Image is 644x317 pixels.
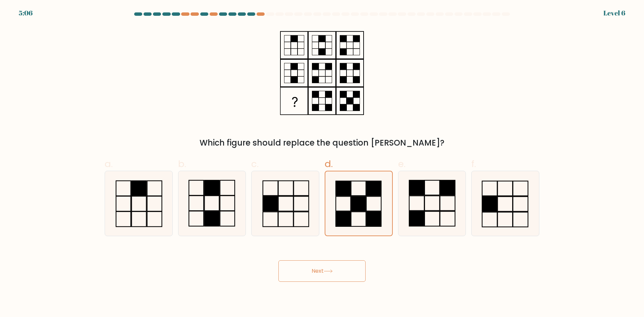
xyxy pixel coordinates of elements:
[109,137,535,149] div: Which figure should replace the question [PERSON_NAME]?
[603,8,625,18] div: Level 6
[19,8,33,18] div: 5:06
[105,157,113,170] span: a.
[178,157,186,170] span: b.
[325,157,333,170] span: d.
[278,260,366,282] button: Next
[471,157,476,170] span: f.
[251,157,259,170] span: c.
[398,157,406,170] span: e.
